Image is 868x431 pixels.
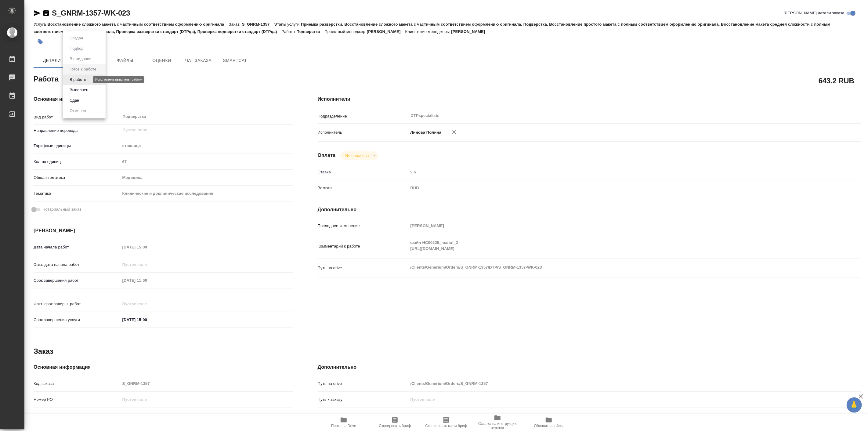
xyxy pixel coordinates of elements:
button: В ожидании [68,56,93,62]
button: Отменен [68,107,88,114]
button: Сдан [68,97,81,104]
button: Подбор [68,45,85,52]
button: Создан [68,35,85,42]
button: Готов к работе [68,66,98,73]
button: Выполнен [68,87,90,93]
button: В работе [68,76,88,83]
